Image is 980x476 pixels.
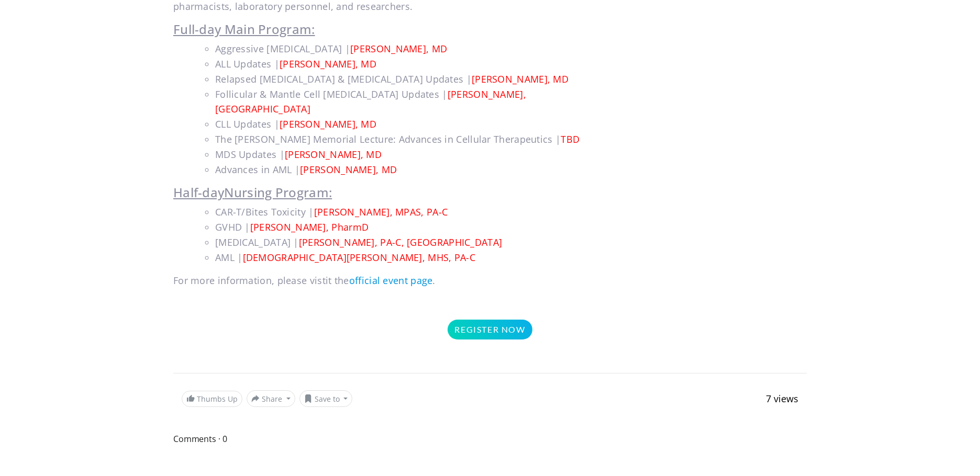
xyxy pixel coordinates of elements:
div: ALL Updates | [215,56,591,72]
div: CLL Updates | [215,117,591,132]
span: [PERSON_NAME], MD [280,58,376,70]
span: [PERSON_NAME], PA-C, [GEOGRAPHIC_DATA] [299,236,502,248]
span: [PERSON_NAME], MD [350,42,447,55]
span: [PERSON_NAME], MD [280,118,376,130]
span: 7 views [766,392,798,405]
div: GVHD | [215,220,591,235]
button: Share [247,390,295,407]
div: Advances in AML | [215,162,591,177]
a: official event page [349,274,433,287]
div: MDS Updates | [215,147,591,162]
li: CAR-T/Bites Toxicity | [215,205,591,220]
span: [PERSON_NAME], MD [300,163,397,176]
span: [PERSON_NAME], MD [285,148,382,161]
li: Aggressive [MEDICAL_DATA] | [215,41,591,56]
u: Half-d [173,184,210,201]
button: Save to [299,390,353,407]
div: [MEDICAL_DATA] | [215,235,591,250]
span: Comments 0 [173,432,807,446]
span: [DEMOGRAPHIC_DATA][PERSON_NAME], MHS, PA-C [243,251,476,264]
u: Full-day Main Program: [173,20,315,38]
div: Relapsed [MEDICAL_DATA] & [MEDICAL_DATA] Updates | [215,72,591,87]
span: TBD [561,133,580,145]
a: Thumbs Up [182,391,242,407]
span: [PERSON_NAME], MPAS, PA-C [314,206,448,218]
u: ay [210,184,225,201]
div: Follicular & Mantle Cell [MEDICAL_DATA] Updates | [215,87,591,117]
u: Nursing Program: [224,184,332,201]
a: Register Now [448,320,532,339]
span: [PERSON_NAME], MD [472,73,569,85]
div: For more information, please vistit the . [173,273,591,288]
div: The [PERSON_NAME] Memorial Lecture: Advances in Cellular Therapeutics | [215,132,591,147]
span: [PERSON_NAME], PharmD [250,221,369,233]
div: AML | [215,250,591,265]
